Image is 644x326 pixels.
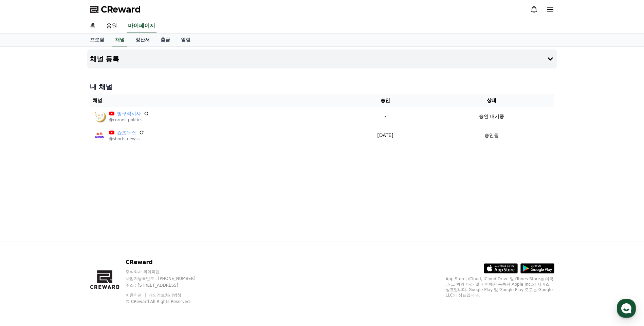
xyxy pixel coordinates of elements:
[130,34,155,46] a: 정산서
[109,117,149,123] p: @corner_politics
[90,4,141,15] a: CReward
[127,19,157,33] a: 마이페이지
[117,129,136,136] a: 쇼츠뉴스
[93,109,106,123] img: 방구석시사
[90,55,119,63] h4: 채널 등록
[112,34,127,46] a: 채널
[446,276,554,298] p: App Store, iCloud, iCloud Drive 및 iTunes Store는 미국과 그 밖의 나라 및 지역에서 등록된 Apple Inc.의 서비스 상표입니다. Goo...
[344,132,426,139] p: [DATE]
[93,128,106,142] img: 쇼츠뉴스
[155,34,176,46] a: 출금
[126,258,208,266] p: CReward
[117,110,141,117] a: 방구석시사
[90,82,554,91] h4: 내 채널
[429,94,554,107] th: 상태
[344,113,426,120] p: -
[342,94,429,107] th: 승인
[101,19,123,33] a: 음원
[484,132,499,139] p: 승인됨
[176,34,196,46] a: 알림
[126,276,208,281] p: 사업자등록번호 : [PHONE_NUMBER]
[87,49,557,68] button: 채널 등록
[149,293,181,298] a: 개인정보처리방침
[479,113,504,120] p: 승인 대기중
[101,4,141,15] span: CReward
[126,299,208,304] p: © CReward All Rights Reserved.
[126,293,147,298] a: 이용약관
[126,269,208,274] p: 주식회사 와이피랩
[85,34,110,46] a: 프로필
[109,136,144,142] p: @shorts-newss
[90,94,342,107] th: 채널
[126,283,208,288] p: 주소 : [STREET_ADDRESS]
[85,19,101,33] a: 홈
